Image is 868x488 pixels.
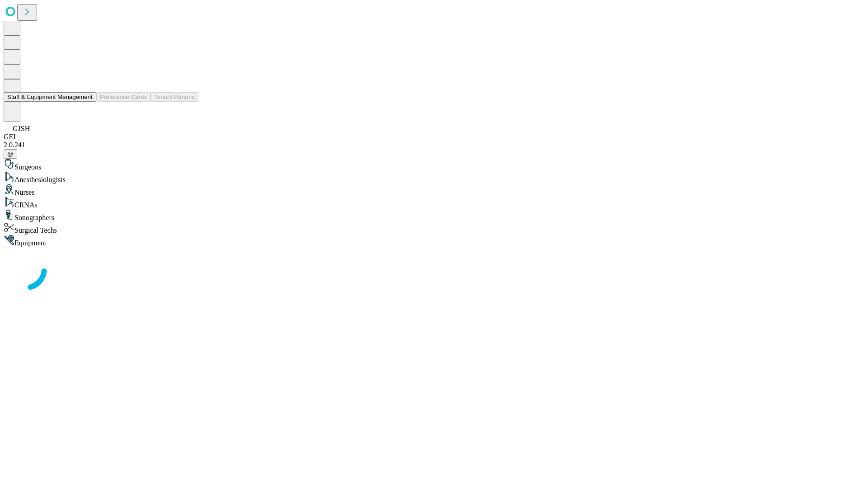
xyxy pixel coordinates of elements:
[13,125,30,132] span: GJSH
[4,92,96,102] button: Staff & Equipment Management
[4,171,864,184] div: Anesthesiologists
[7,150,14,157] span: @
[96,92,151,102] button: Preference Cards
[151,92,198,102] button: Tenant Params
[4,222,864,235] div: Surgical Techs
[4,149,17,159] button: @
[4,184,864,197] div: Nurses
[4,141,864,149] div: 2.0.241
[4,235,864,247] div: Equipment
[4,197,864,209] div: CRNAs
[4,133,864,141] div: GEI
[4,209,864,222] div: Sonographers
[4,159,864,171] div: Surgeons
